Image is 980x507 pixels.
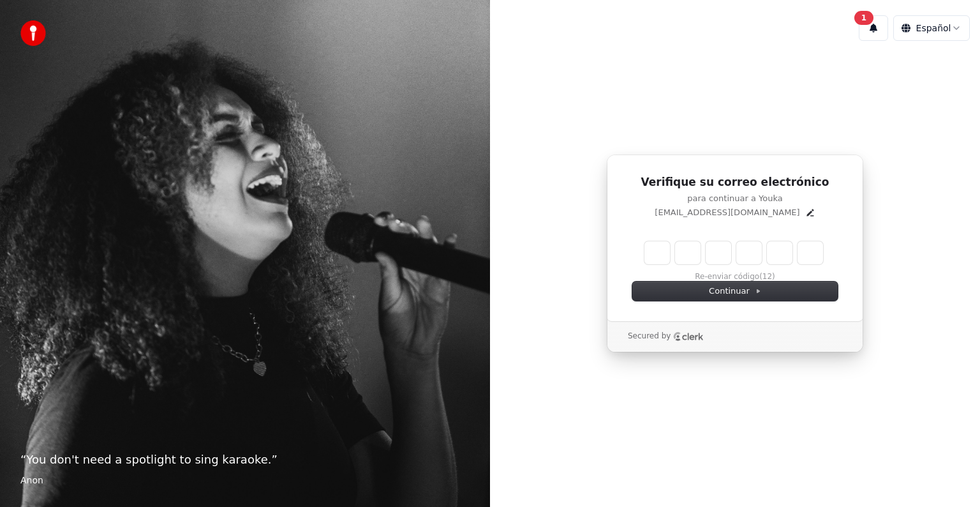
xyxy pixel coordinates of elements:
[709,285,761,297] span: Continuar
[805,208,815,218] button: Edit
[655,207,799,218] p: [EMAIL_ADDRESS][DOMAIN_NAME]
[632,175,838,190] h1: Verifique su correo electrónico
[854,11,873,25] div: 1
[706,241,731,264] input: Digit 3
[644,241,670,264] input: Enter verification code. Digit 1
[642,239,826,267] div: Verification code input
[20,451,470,469] p: “ You don't need a spotlight to sing karaoke. ”
[736,241,762,264] input: Digit 4
[632,193,838,204] p: para continuar a Youka
[673,332,704,341] a: Clerk logo
[675,241,701,264] input: Digit 2
[859,15,888,41] button: 1
[20,20,46,46] img: youka
[632,282,838,301] button: Continuar
[798,241,823,264] input: Digit 6
[628,331,671,342] p: Secured by
[20,474,470,487] footer: Anon
[767,241,792,264] input: Digit 5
